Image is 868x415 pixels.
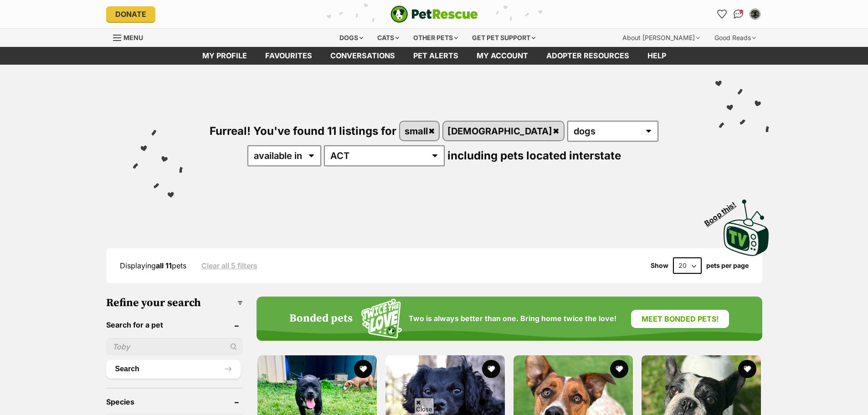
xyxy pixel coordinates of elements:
a: conversations [321,47,404,65]
a: PetRescue [390,5,478,23]
a: Meet bonded pets! [631,310,729,328]
button: favourite [354,360,372,378]
a: Boop this! [724,191,769,258]
div: Dogs [333,29,370,47]
a: Help [638,47,675,65]
button: Search [106,360,241,378]
img: logo-e224e6f780fb5917bec1dbf3a21bbac754714ae5b6737aabdf751b685950b380.svg [390,5,478,23]
a: small [400,122,439,140]
button: My account [748,7,762,21]
span: Displaying pets [120,261,186,270]
button: favourite [482,360,500,378]
label: pets per page [706,262,749,269]
a: My profile [193,47,256,65]
a: Clear all 5 filters [201,261,257,270]
h4: Bonded pets [289,313,353,325]
a: Conversations [731,7,746,21]
a: My account [467,47,537,65]
div: About [PERSON_NAME] [616,29,706,47]
input: Toby [106,338,243,355]
a: [DEMOGRAPHIC_DATA] [443,122,564,140]
strong: all 11 [156,261,172,270]
button: favourite [739,360,757,378]
h3: Refine your search [106,297,243,309]
a: Favourites [256,47,321,65]
div: Get pet support [466,29,542,47]
button: favourite [610,360,628,378]
header: Search for a pet [106,321,243,329]
img: chat-41dd97257d64d25036548639549fe6c8038ab92f7586957e7f3b1b290dea8141.svg [734,10,743,19]
span: Two is always better than one. Bring home twice the love! [409,314,616,323]
span: Boop this! [703,195,745,227]
span: Furreal! You've found 11 listings for [210,124,396,138]
span: Close [414,398,434,414]
div: Good Reads [708,29,762,47]
ul: Account quick links [715,7,762,21]
div: Cats [371,29,406,47]
img: Squiggle [361,299,402,338]
img: PetRescue TV logo [724,200,769,256]
a: Pet alerts [404,47,467,65]
span: including pets located interstate [447,149,621,162]
header: Species [106,398,243,406]
span: Menu [123,34,143,41]
div: Other pets [407,29,464,47]
span: Show [651,262,668,269]
a: Adopter resources [537,47,638,65]
a: Favourites [715,7,729,21]
a: Menu [113,29,149,45]
a: Donate [106,6,155,22]
img: Peri profile pic [750,10,760,19]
